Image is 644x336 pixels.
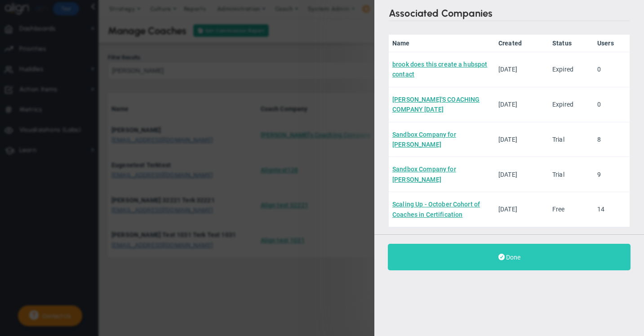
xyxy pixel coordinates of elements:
a: [PERSON_NAME]'S COACHING COMPANY [DATE] [392,96,480,113]
td: [DATE] [495,192,549,227]
th: Name [389,35,495,52]
td: Expired [549,52,594,87]
a: brook does this create a hubspot contact [392,61,487,78]
a: Sandbox Company for [PERSON_NAME] [392,166,456,183]
td: Free [549,192,594,227]
h2: Associated Companies [389,7,630,21]
th: Users [594,35,630,52]
a: Scaling Up - October Cohort of Coaches in Certification [392,201,480,218]
span: Done [506,254,520,261]
td: 0 [594,52,630,87]
td: Trial [549,122,594,157]
td: 9 [594,157,630,192]
th: Created [495,35,549,52]
td: [DATE] [495,87,549,122]
td: 14 [594,192,630,227]
td: Trial [549,157,594,192]
button: Done [388,244,631,270]
td: Expired [549,87,594,122]
td: [DATE] [495,52,549,87]
td: [DATE] [495,122,549,157]
td: 0 [594,87,630,122]
td: 8 [594,122,630,157]
a: Sandbox Company for [PERSON_NAME] [392,131,456,148]
th: Status [549,35,594,52]
td: [DATE] [495,157,549,192]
